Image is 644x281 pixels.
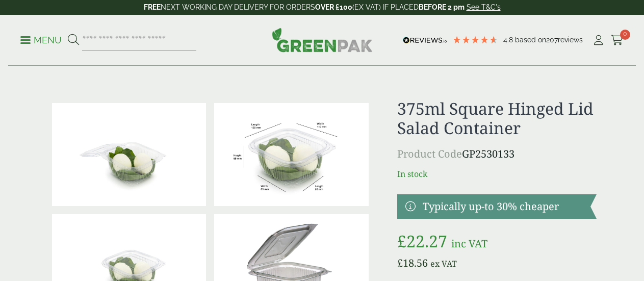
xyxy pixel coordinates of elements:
img: SaladBox_375 [214,103,369,206]
div: 4.79 Stars [452,35,498,44]
img: GreenPak Supplies [272,28,373,52]
i: Cart [611,35,624,45]
span: £ [397,230,406,252]
p: GP2530133 [397,146,597,162]
strong: OVER £100 [315,3,352,11]
h1: 375ml Square Hinged Lid Salad Container [397,99,597,138]
span: ex VAT [430,258,457,269]
span: inc VAT [451,237,487,250]
span: 4.8 [503,36,515,44]
span: reviews [558,36,583,44]
strong: FREE [144,3,161,11]
img: REVIEWS.io [403,37,447,44]
bdi: 22.27 [397,230,447,252]
span: Product Code [397,147,462,161]
span: 0 [620,30,630,40]
p: Menu [20,34,62,46]
img: 375ml Square Hinged Salad Container Open [52,103,207,206]
i: My Account [592,35,605,45]
span: £ [397,256,403,270]
p: In stock [397,168,597,180]
a: See T&C's [467,3,501,11]
span: 207 [546,36,558,44]
bdi: 18.56 [397,256,428,270]
strong: BEFORE 2 pm [419,3,465,11]
span: Based on [515,36,546,44]
a: Menu [20,34,62,44]
a: 0 [611,33,624,48]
